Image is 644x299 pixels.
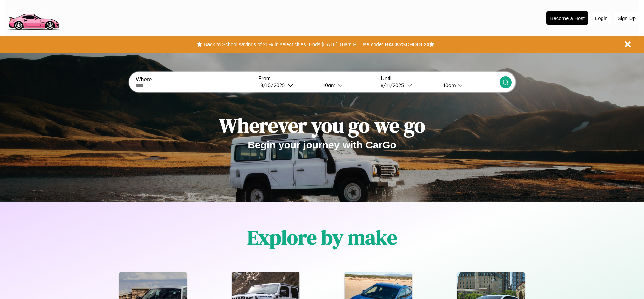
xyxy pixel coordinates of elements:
div: 8 / 10 / 2025 [260,82,288,88]
h1: Explore by make [247,223,397,251]
div: 8 / 11 / 2025 [381,82,407,88]
button: Back to School savings of 20% in select cities! Ends [DATE] 10am PT.Use code: [202,40,385,49]
button: Become a Host [546,11,588,25]
button: 8/10/2025 [258,82,318,89]
button: Sign Up [614,12,639,24]
div: 10am [320,82,337,88]
img: logo [5,3,62,32]
button: 10am [318,82,377,89]
label: Where [136,77,254,83]
button: 10am [438,82,499,89]
label: From [258,76,377,82]
b: BACK2SCHOOL20 [385,41,429,47]
button: Login [592,12,611,24]
div: 10am [440,82,458,88]
label: Until [381,76,499,82]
